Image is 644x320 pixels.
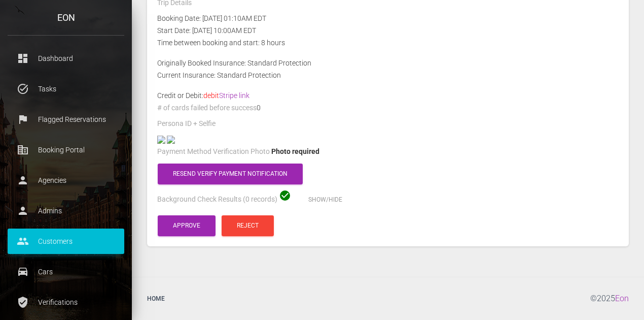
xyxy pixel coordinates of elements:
[8,229,124,254] a: people Customers
[150,89,626,102] div: Credit or Debit:
[157,195,277,205] label: Background Check Results (0 records)
[150,37,626,49] div: Time between booking and start: 8 hours
[15,295,117,310] p: Verifications
[157,119,216,129] label: Persona ID + Selfie
[150,102,626,117] div: 0
[15,112,117,127] p: Flagged Reservations
[615,294,629,303] a: Eon
[8,76,124,102] a: task_alt Tasks
[8,198,124,223] a: person Admins
[15,142,117,157] p: Booking Portal
[158,164,303,184] button: Resend verify payment notification
[8,46,124,71] a: dashboard Dashboard
[8,290,124,315] a: verified_user Verifications
[15,264,117,279] p: Cars
[15,173,117,188] p: Agencies
[271,147,319,155] span: Photo required
[157,147,270,157] label: Payment Method Verification Photo
[219,91,249,100] a: Stripe link
[157,136,165,144] img: photo1.jpg
[293,189,357,210] button: Show/Hide
[139,285,172,312] a: Home
[590,285,636,312] div: © 2025
[150,12,626,24] div: Booking Date: [DATE] 01:10AM EDT
[279,189,291,202] span: check_circle
[203,91,249,100] span: debit
[8,107,124,132] a: flag Flagged Reservations
[158,215,216,236] button: Approve
[8,137,124,163] a: corporate_fare Booking Portal
[167,136,175,144] img: a9471f-legacy-shared-us-central1%2Fselfiefile%2Fimage%2F947859681%2Fshrine_processed%2F733fe48ce1...
[222,215,274,236] button: Reject
[8,259,124,284] a: drive_eta Cars
[15,203,117,218] p: Admins
[15,234,117,249] p: Customers
[150,69,626,81] div: Current Insurance: Standard Protection
[15,81,117,97] p: Tasks
[15,51,117,66] p: Dashboard
[157,103,257,113] label: # of cards failed before success
[150,24,626,37] div: Start Date: [DATE] 10:00AM EDT
[150,57,626,69] div: Originally Booked Insurance: Standard Protection
[8,168,124,193] a: person Agencies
